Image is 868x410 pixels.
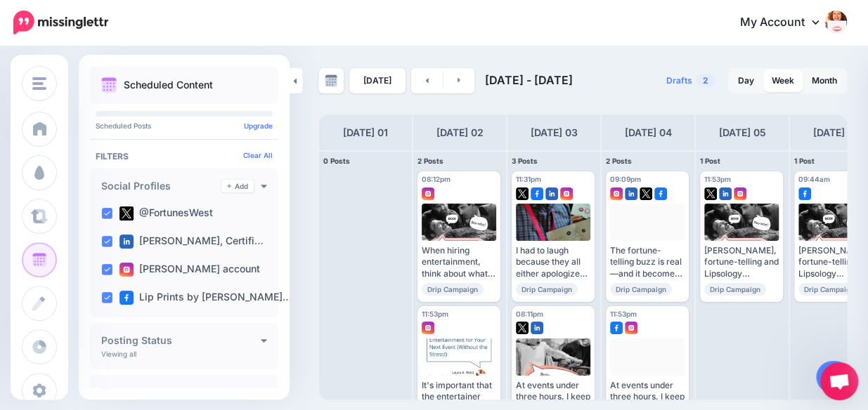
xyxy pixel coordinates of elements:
[719,187,732,200] img: linkedin-square.png
[625,187,637,200] img: linkedin-square.png
[610,283,672,296] span: Drip Campaign
[610,322,623,334] img: facebook-square.png
[625,124,672,141] h4: [DATE] 04
[96,122,273,129] p: Scheduled Posts
[101,77,117,93] img: calendar.png
[610,187,623,200] img: instagram-square.png
[101,181,221,191] h4: Social Profiles
[516,175,541,183] span: 11:31pm
[763,70,803,92] a: Week
[820,362,858,400] a: Open chat
[119,234,264,249] label: [PERSON_NAME], Certifi…
[101,336,261,345] h4: Posting Status
[323,157,350,165] span: 0 Posts
[485,73,573,87] span: [DATE] - [DATE]
[422,187,434,200] img: instagram-square.png
[704,245,779,279] div: [PERSON_NAME], fortune-telling and Lipsology entertainment for parties & events in [GEOGRAPHIC_DA...
[794,157,815,165] span: 1 Post
[119,263,134,277] img: instagram-square.png
[704,283,766,296] span: Drip Campaign
[325,74,337,87] img: calendar-grey-darker.png
[243,151,273,159] a: Clear All
[343,124,388,141] h4: [DATE] 01
[119,291,292,305] label: Lip Prints by [PERSON_NAME]…
[610,245,685,279] div: The fortune-telling buzz is real—and it becomes one of the most memorable parts of the evening. R...
[704,175,731,183] span: 11:53pm
[516,245,590,279] div: I had to laugh because they all either apologized for how their prints looked or asked me if they...
[124,80,213,90] p: Scheduled Content
[640,187,652,200] img: twitter-square.png
[726,6,847,40] a: My Account
[349,68,406,93] a: [DATE]
[32,77,46,90] img: menu.png
[658,68,724,93] a: Drafts2
[625,322,637,334] img: instagram-square.png
[696,74,715,87] span: 2
[798,283,860,296] span: Drip Campaign
[654,187,667,200] img: facebook-square.png
[734,187,746,200] img: instagram-square.png
[119,263,260,277] label: [PERSON_NAME] account
[422,245,496,279] div: When hiring entertainment, think about what you want your guests — family, friends, or that impor...
[704,187,717,200] img: twitter-square.png
[516,322,529,334] img: twitter-square.png
[531,124,578,141] h4: [DATE] 03
[119,206,134,220] img: twitter-square.png
[803,70,846,92] a: Month
[422,175,451,183] span: 08:12pm
[545,187,558,200] img: linkedin-square.png
[101,350,136,358] p: Viewing all
[531,187,543,200] img: facebook-square.png
[798,175,830,183] span: 09:44am
[119,291,134,305] img: facebook-square.png
[730,70,763,92] a: Day
[101,388,261,397] h4: Tags
[119,206,213,220] label: @FortunesWest
[13,11,108,34] img: Missinglettr
[531,322,543,334] img: linkedin-square.png
[666,77,692,85] span: Drafts
[244,121,273,130] a: Upgrade
[119,234,134,249] img: linkedin-square.png
[560,187,573,200] img: instagram-square.png
[610,175,641,183] span: 09:09pm
[700,157,720,165] span: 1 Post
[422,310,448,318] span: 11:53pm
[606,157,632,165] span: 2 Posts
[798,187,811,200] img: facebook-square.png
[417,157,443,165] span: 2 Posts
[96,151,273,161] h4: Filters
[422,283,484,296] span: Drip Campaign
[719,124,766,141] h4: [DATE] 05
[813,124,860,141] h4: [DATE] 06
[610,310,637,318] span: 11:53pm
[422,322,434,334] img: instagram-square.png
[516,187,529,200] img: twitter-square.png
[516,310,543,318] span: 08:11pm
[516,283,578,296] span: Drip Campaign
[221,180,254,192] a: Add
[436,124,484,141] h4: [DATE] 02
[512,157,538,165] span: 3 Posts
